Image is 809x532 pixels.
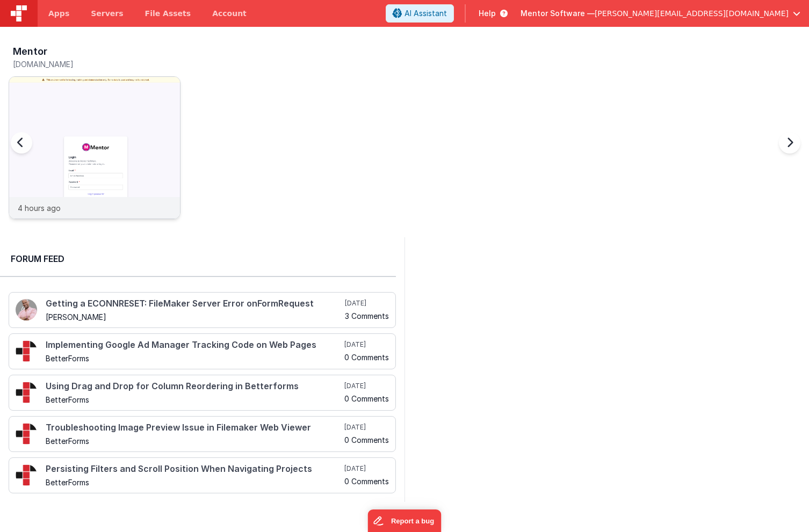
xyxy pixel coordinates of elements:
[48,8,69,19] span: Apps
[9,292,396,328] a: Getting a ECONNRESET: FileMaker Server Error onFormRequest [PERSON_NAME] [DATE] 3 Comments
[595,8,789,19] span: [PERSON_NAME][EMAIL_ADDRESS][DOMAIN_NAME]
[368,509,442,532] iframe: Marker.io feedback button
[46,437,342,445] h5: BetterForms
[16,340,37,362] img: 295_2.png
[46,478,342,486] h5: BetterForms
[9,333,396,369] a: Implementing Google Ad Manager Tracking Code on Web Pages BetterForms [DATE] 0 Comments
[521,8,595,19] span: Mentor Software —
[404,8,447,19] span: AI Assistant
[13,60,180,68] h5: [DOMAIN_NAME]
[91,8,123,19] span: Servers
[16,423,37,444] img: 295_2.png
[46,340,342,350] h4: Implementing Google Ad Manager Tracking Code on Web Pages
[46,464,342,474] h4: Persisting Filters and Scroll Position When Navigating Projects
[46,313,343,321] h5: [PERSON_NAME]
[46,299,343,309] h4: Getting a ECONNRESET: FileMaker Server Error onFormRequest
[46,396,342,404] h5: BetterForms
[345,299,389,308] h5: [DATE]
[521,8,800,19] button: Mentor Software — [PERSON_NAME][EMAIL_ADDRESS][DOMAIN_NAME]
[13,46,47,57] h3: Mentor
[344,340,389,349] h5: [DATE]
[479,8,496,19] span: Help
[11,252,385,265] h2: Forum Feed
[344,423,389,432] h5: [DATE]
[344,382,389,390] h5: [DATE]
[46,423,342,433] h4: Troubleshooting Image Preview Issue in Filemaker Web Viewer
[386,4,454,23] button: AI Assistant
[345,312,389,320] h5: 3 Comments
[16,464,37,486] img: 295_2.png
[16,382,37,403] img: 295_2.png
[344,436,389,444] h5: 0 Comments
[9,416,396,452] a: Troubleshooting Image Preview Issue in Filemaker Web Viewer BetterForms [DATE] 0 Comments
[9,457,396,493] a: Persisting Filters and Scroll Position When Navigating Projects BetterForms [DATE] 0 Comments
[46,354,342,362] h5: BetterForms
[344,395,389,403] h5: 0 Comments
[344,353,389,361] h5: 0 Comments
[9,375,396,411] a: Using Drag and Drop for Column Reordering in Betterforms BetterForms [DATE] 0 Comments
[46,382,342,391] h4: Using Drag and Drop for Column Reordering in Betterforms
[16,299,37,320] img: 411_2.png
[344,464,389,473] h5: [DATE]
[145,8,191,19] span: File Assets
[344,477,389,485] h5: 0 Comments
